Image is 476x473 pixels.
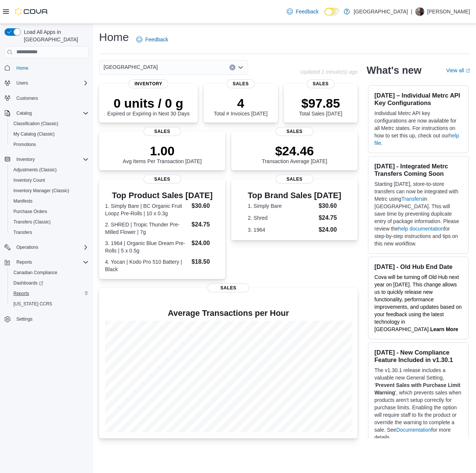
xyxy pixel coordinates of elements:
[10,176,89,185] span: Inventory Count
[10,268,60,277] a: Canadian Compliance
[13,121,58,127] span: Classification (Classic)
[427,7,470,16] p: [PERSON_NAME]
[248,226,315,234] dt: 3. 1964
[107,96,190,111] p: 0 units / 0 g
[143,175,181,184] span: Sales
[300,69,358,75] p: Updated 1 minute(s) ago
[13,155,38,164] button: Inventory
[10,218,89,226] span: Transfers (Classic)
[105,258,188,273] dt: 4. Yocan | Kodo Pro 510 Battery | Black
[238,64,244,70] button: Open list of options
[13,209,47,215] span: Purchase Orders
[214,96,267,117] div: Total # Invoices [DATE]
[13,258,89,267] span: Reports
[430,326,458,332] a: Learn More
[13,63,89,73] span: Home
[10,299,55,308] a: [US_STATE] CCRS
[145,36,168,43] span: Feedback
[191,220,219,229] dd: $24.75
[7,288,92,299] button: Reports
[10,279,46,288] a: Dashboards
[7,196,92,206] button: Manifests
[7,267,92,278] button: Canadian Compliance
[446,67,470,73] a: View allExternal link
[13,79,31,88] button: Users
[10,119,89,128] span: Classification (Classic)
[10,299,89,308] span: Washington CCRS
[374,109,462,147] p: Individual Metrc API key configurations are now available for all Metrc states. For instructions ...
[296,8,318,15] span: Feedback
[10,119,61,128] a: Classification (Classic)
[128,79,168,88] span: Inventory
[10,186,89,195] span: Inventory Manager (Classic)
[284,4,321,19] a: Feedback
[299,96,342,117] div: Total Sales [DATE]
[104,63,158,72] span: [GEOGRAPHIC_DATA]
[374,366,462,441] p: The v1.30.1 release includes a valuable new General Setting, ' ', which prevents sales when produ...
[191,257,219,266] dd: $18.50
[353,7,408,16] p: [GEOGRAPHIC_DATA]
[13,258,35,267] button: Reports
[248,202,315,210] dt: 1. Simply Bare
[374,162,462,177] h3: [DATE] - Integrated Metrc Transfers Coming Soon
[107,96,190,117] div: Expired or Expiring in Next 30 Days
[10,218,54,226] a: Transfers (Classic)
[13,155,89,164] span: Inventory
[7,175,92,185] button: Inventory Count
[207,283,249,292] span: Sales
[318,201,341,210] dd: $30.60
[13,79,89,88] span: Users
[227,79,255,88] span: Sales
[1,257,92,267] button: Reports
[402,196,423,202] a: Transfers
[10,289,32,298] a: Reports
[16,316,32,322] span: Settings
[1,108,92,118] button: Catalog
[10,279,89,288] span: Dashboards
[1,314,92,324] button: Settings
[229,64,235,70] button: Clear input
[374,263,462,270] h3: [DATE] - Old Hub End Date
[13,131,55,137] span: My Catalog (Classic)
[7,185,92,196] button: Inventory Manager (Classic)
[13,188,69,194] span: Inventory Manager (Classic)
[10,207,50,216] a: Purchase Orders
[10,186,72,195] a: Inventory Manager (Classic)
[105,202,188,217] dt: 1. Simply Bare | BC Organic Fruit Loopz Pre-Rolls | 10 x 0.3g
[1,78,92,88] button: Users
[466,69,470,73] svg: External link
[1,154,92,165] button: Inventory
[105,239,188,254] dt: 3. 1964 | Organic Blue Dream Pre-Rolls | 5 x 0.5g
[16,259,32,265] span: Reports
[13,142,36,147] span: Promotions
[13,177,45,183] span: Inventory Count
[7,139,92,150] button: Promotions
[214,96,267,111] p: 4
[16,156,35,162] span: Inventory
[374,133,459,146] a: help file
[13,219,51,225] span: Transfers (Classic)
[7,206,92,217] button: Purchase Orders
[10,140,89,149] span: Promotions
[13,314,89,324] span: Settings
[16,110,32,116] span: Catalog
[191,201,219,210] dd: $30.60
[374,274,461,332] span: Cova will be turning off Old Hub next year on [DATE]. This change allows us to quickly release ne...
[13,291,29,296] span: Reports
[21,28,89,43] span: Load All Apps in [GEOGRAPHIC_DATA]
[7,299,92,309] button: [US_STATE] CCRS
[13,301,52,307] span: [US_STATE] CCRS
[318,213,341,222] dd: $24.75
[10,130,58,139] a: My Catalog (Classic)
[10,207,89,216] span: Purchase Orders
[396,427,431,433] a: Documentation
[16,95,38,101] span: Customers
[1,93,92,104] button: Customers
[13,280,43,286] span: Dashboards
[7,165,92,175] button: Adjustments (Classic)
[13,93,89,103] span: Customers
[324,16,325,16] span: Dark Mode
[191,239,219,248] dd: $24.00
[318,225,341,234] dd: $24.00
